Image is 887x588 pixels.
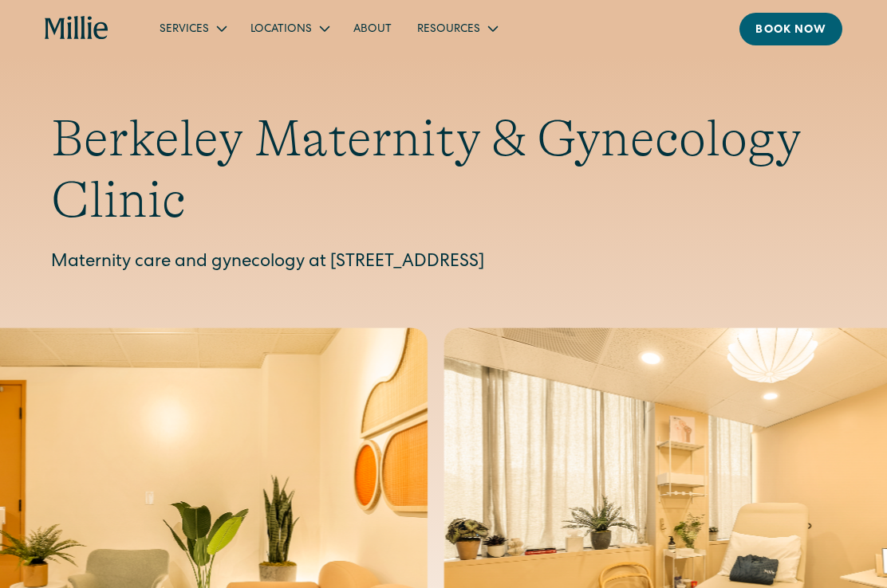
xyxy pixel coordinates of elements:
[250,22,312,38] div: Locations
[755,22,826,39] div: Book now
[404,15,509,41] div: Resources
[238,15,341,41] div: Locations
[739,13,842,45] a: Book now
[147,15,238,41] div: Services
[51,108,836,231] h1: Berkeley Maternity & Gynecology Clinic
[341,15,404,41] a: About
[51,250,836,276] p: Maternity care and gynecology at [STREET_ADDRESS]
[160,22,209,38] div: Services
[45,16,108,41] a: home
[417,22,480,38] div: Resources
